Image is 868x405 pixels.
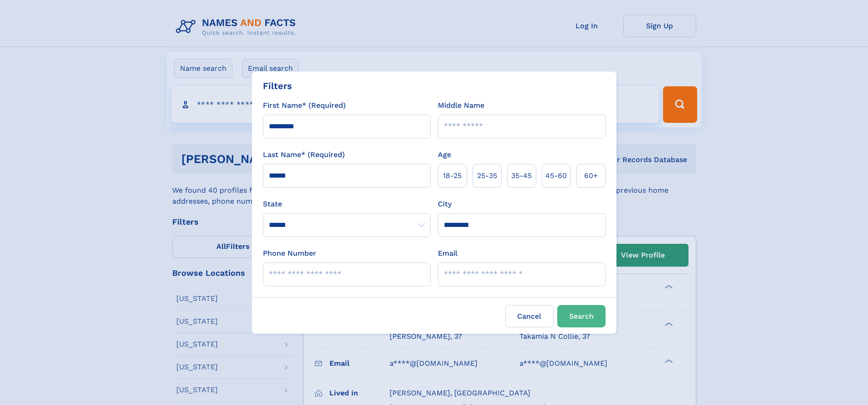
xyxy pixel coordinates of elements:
[545,170,567,181] span: 45‑60
[263,100,346,111] label: First Name* (Required)
[438,100,484,111] label: Middle Name
[443,170,462,181] span: 18‑25
[263,149,345,160] label: Last Name* (Required)
[438,149,451,160] label: Age
[263,248,316,259] label: Phone Number
[438,248,457,259] label: Email
[438,199,452,210] label: City
[477,170,497,181] span: 25‑35
[263,79,292,93] div: Filters
[263,199,431,210] label: State
[584,170,598,181] span: 60+
[557,305,606,327] button: Search
[505,305,554,327] label: Cancel
[511,170,532,181] span: 35‑45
